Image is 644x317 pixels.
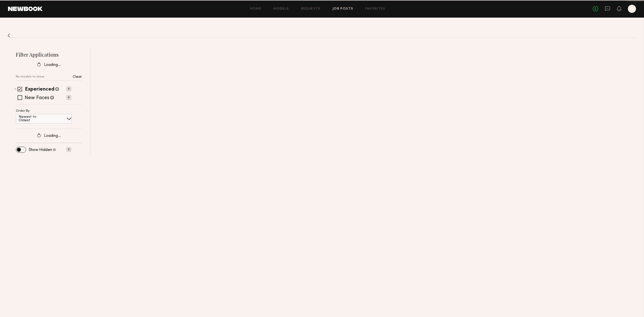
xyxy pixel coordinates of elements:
a: Favorites [365,7,385,11]
a: Requests [301,7,320,11]
p: Newest to Oldest [19,115,49,122]
label: Show Hidden [29,148,52,152]
span: Loading… [44,134,61,138]
h2: Filter Applications [16,51,82,58]
p: No models to show [16,75,44,78]
img: Back to previous page [8,33,10,37]
p: Order By [16,109,30,113]
a: Models [273,7,289,11]
label: New Faces [25,96,49,101]
label: Experienced [25,87,54,92]
a: A [628,5,636,13]
span: Loading… [44,63,61,67]
a: Home [250,7,262,11]
p: 0 [66,147,71,152]
p: 0 [66,87,71,91]
p: 0 [66,95,71,100]
p: Clear [73,75,82,79]
a: Job Posts [333,7,353,11]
